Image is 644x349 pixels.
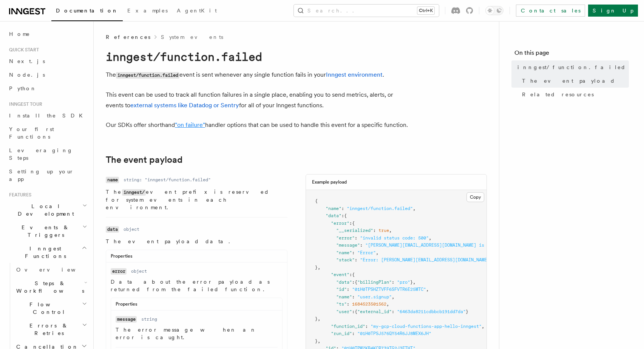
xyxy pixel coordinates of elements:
[485,6,503,15] button: Toggle dark mode
[389,228,392,233] span: ,
[336,294,352,300] span: "name"
[111,278,283,293] p: Data about the error payload as returned from the failed function.
[13,263,89,276] a: Overview
[13,280,84,295] span: Steps & Workflows
[326,213,341,218] span: "data"
[111,301,282,310] div: Properties
[331,331,352,336] span: "run_id"
[516,5,585,17] a: Contact sales
[331,272,349,277] span: "event"
[336,280,352,285] span: "data"
[413,206,415,211] span: ,
[6,109,89,122] a: Install the SDK
[116,326,278,341] p: The error message when an error is caught.
[466,309,468,314] span: }
[341,206,344,211] span: :
[378,228,389,233] span: true
[106,253,287,263] div: Properties
[106,120,408,130] p: Our SDKs offer shorthand handler options that can be used to handle this event for a specific fun...
[9,72,45,78] span: Node.js
[522,91,594,98] span: Related resources
[519,88,629,101] a: Related resources
[331,324,365,329] span: "function_id"
[355,257,357,263] span: :
[336,228,373,233] span: "__serialized"
[357,250,376,255] span: "Error"
[336,242,360,248] span: "message"
[397,309,466,314] span: "6463da8211cdbbcb191dd7da"
[177,8,217,14] span: AgentKit
[6,144,89,165] a: Leveraging Steps
[417,7,434,14] kbd: Ctrl+K
[9,30,30,38] span: Home
[357,280,392,285] span: "billingPlan"
[106,50,262,63] code: inngest/function.failed
[336,309,352,314] span: "user"
[326,71,383,78] a: Inngest environment
[355,280,357,285] span: {
[106,188,287,211] p: The event prefix is reserved for system events in each environment.
[6,199,89,221] button: Local Development
[331,221,349,226] span: "error"
[6,221,89,242] button: Events & Triggers
[51,2,123,21] a: Documentation
[9,126,54,140] span: Your first Functions
[360,242,363,248] span: :
[352,287,426,292] span: "01H0TPSHZTVFF6SFVTR6E25MTC"
[6,122,89,144] a: Your first Functions
[56,8,118,14] span: Documentation
[127,8,168,14] span: Examples
[9,147,73,161] span: Leveraging Steps
[386,301,389,307] span: ,
[326,206,341,211] span: "name"
[355,309,357,314] span: {
[357,331,431,336] span: "01H0TPSJ576QY54R6JJ8MEX6JH"
[347,301,349,307] span: :
[6,54,89,68] a: Next.js
[355,235,357,241] span: :
[357,294,392,300] span: "user.signup"
[124,177,211,183] dd: string: "inngest/function.failed"
[9,168,74,182] span: Setting up your app
[315,265,318,270] span: }
[9,113,87,119] span: Install the SDK
[357,309,392,314] span: "external_id"
[111,268,127,275] code: error
[13,319,89,340] button: Errors & Retries
[6,165,89,186] a: Setting up your app
[122,189,146,196] code: inngest/
[426,287,429,292] span: ,
[336,257,355,263] span: "stack"
[318,316,320,321] span: ,
[347,206,413,211] span: "inngest/function.failed"
[6,224,82,239] span: Events & Triggers
[13,301,82,316] span: Flow Control
[352,272,355,277] span: {
[517,63,626,71] span: inngest/function.failed
[106,238,287,245] p: The event payload data.
[6,68,89,82] a: Node.js
[349,272,352,277] span: :
[131,268,147,274] dd: object
[514,60,629,74] a: inngest/function.failed
[6,27,89,41] a: Home
[172,2,221,20] a: AgentKit
[123,2,172,20] a: Examples
[318,338,320,344] span: ,
[466,192,484,202] button: Copy
[16,267,94,273] span: Overview
[116,316,137,323] code: message
[6,202,82,218] span: Local Development
[373,228,376,233] span: :
[371,324,482,329] span: "my-gcp-cloud-functions-app-hello-inngest"
[376,250,378,255] span: ,
[336,250,352,255] span: "name"
[124,226,139,232] dd: object
[106,33,150,41] span: References
[410,280,413,285] span: }
[397,280,410,285] span: "pro"
[141,316,157,322] dd: string
[349,221,352,226] span: :
[522,77,615,85] span: The event payload
[341,213,344,218] span: :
